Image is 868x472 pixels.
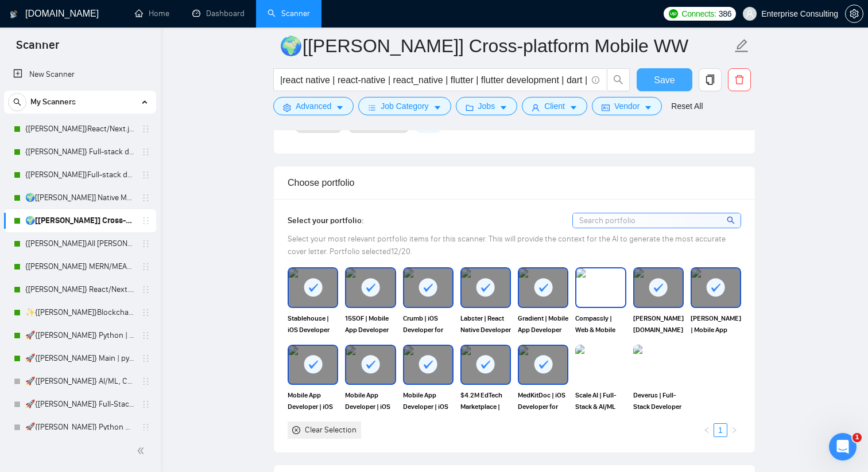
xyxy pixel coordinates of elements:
[25,118,134,141] a: {[PERSON_NAME]}React/Next.js/Node.js (Long-term, All Niches)
[345,389,396,412] span: Mobile App Developer | iOS Android | React Native Flutter Swift Kotlin
[7,5,29,26] button: go back
[141,377,150,386] span: holder
[10,5,18,24] img: logo
[575,345,626,385] img: portfolio thumbnail image
[727,423,741,437] button: right
[25,324,134,347] a: 🚀{[PERSON_NAME]} Python | Django | AI /
[544,100,565,112] span: Client
[846,9,863,18] span: setting
[734,38,749,53] span: edit
[4,63,156,86] li: New Scanner
[522,97,587,115] button: userClientcaret-down
[25,393,134,416] a: 🚀{[PERSON_NAME]} Full-Stack Python (Backend + Frontend)
[30,91,76,114] span: My Scanners
[654,73,675,87] span: Save
[633,389,684,412] span: Deverus | Full-Stack Developer | 74% Onboarding Drop-Off Reduction
[703,427,710,434] span: left
[141,216,150,225] span: holder
[288,389,338,412] span: Mobile App Developer | iOS Android | React Native Flutter Swift Kotlin
[7,37,68,61] span: Scanner
[212,353,242,376] span: smiley reaction
[345,5,367,26] button: Свернуть окно
[9,98,26,106] span: search
[25,209,134,232] a: 🌍[[PERSON_NAME]] Cross-platform Mobile WW
[403,313,454,336] span: Crumb | iOS Developer for Fitness App ($10M Acquisition)
[141,308,150,317] span: holder
[637,68,692,91] button: Save
[268,9,310,18] a: searchScanner
[141,285,150,294] span: holder
[183,353,212,376] span: neutral face reaction
[305,424,356,436] div: Clear Selection
[460,313,511,336] span: Labster | React Native Developer for EdTech AR/VR Labs
[14,342,381,354] div: Была ли полезна эта статья?
[296,100,331,112] span: Advanced
[731,427,738,434] span: right
[381,100,428,112] span: Job Category
[602,103,610,112] span: idcard
[368,103,376,112] span: bars
[532,103,540,112] span: user
[189,353,206,376] span: 😐
[633,345,684,385] img: portfolio thumbnail image
[433,103,441,112] span: caret-down
[288,216,364,225] span: Select your portfolio:
[592,76,599,84] span: info-circle
[126,391,268,400] a: Открыть в справочном центре
[153,353,183,376] span: disappointed reaction
[141,262,150,271] span: holder
[141,124,150,134] span: holder
[345,313,396,336] span: 15SOF | Mobile App Developer for Social Video Platform | $5M+ ARR
[573,213,741,228] input: Search portfolio
[575,313,626,336] span: Compassly | Web & Mobile Full-Stack Developer | Scalable [MEDICAL_DATA] Care
[700,423,714,437] li: Previous Page
[403,389,454,412] span: Mobile App Developer | iOS Android | React Native Flutter Swift Kotlin
[25,232,134,255] a: {[PERSON_NAME]}All [PERSON_NAME] - web [НАДО ПЕРЕДЕЛАТЬ]
[25,186,134,209] a: 🌍[[PERSON_NAME]] Native Mobile WW
[569,103,578,112] span: caret-down
[607,68,630,91] button: search
[280,73,587,87] input: Search Freelance Jobs...
[644,103,652,112] span: caret-down
[25,347,134,370] a: 🚀{[PERSON_NAME]} Main | python | django | AI (+less than 30 h)
[700,423,714,437] button: left
[25,370,134,393] a: 🚀{[PERSON_NAME]} AI/ML, Custom Models, and LLM Development
[518,389,568,412] span: MedKitDoc | iOS Developer for Telemedicine App (€2.2M Funded)
[607,75,629,85] span: search
[699,68,722,91] button: copy
[141,239,150,248] span: holder
[358,97,451,115] button: barsJob Categorycaret-down
[829,433,857,461] iframe: Intercom live chat
[288,166,741,199] div: Choose portfolio
[25,141,134,163] a: {[PERSON_NAME]} Full-stack devs WW - pain point
[141,331,150,340] span: holder
[273,97,354,115] button: settingAdvancedcaret-down
[728,75,750,85] span: delete
[25,301,134,324] a: ✨{[PERSON_NAME]}Blockchain WW
[614,100,640,112] span: Vendor
[135,9,169,18] a: homeHome
[466,103,474,112] span: folder
[592,97,662,115] button: idcardVendorcaret-down
[25,416,134,439] a: 🚀{[PERSON_NAME]} Python AI/ML Integrations
[25,278,134,301] a: {[PERSON_NAME]} React/Next.js/Node.js (Long-term, All Niches)
[13,63,147,86] a: New Scanner
[728,68,751,91] button: delete
[280,32,732,60] input: Scanner name...
[141,170,150,180] span: holder
[719,7,731,20] span: 386
[845,9,863,18] a: setting
[137,445,148,457] span: double-left
[141,354,150,363] span: holder
[727,423,741,437] li: Next Page
[699,75,721,85] span: copy
[746,10,754,18] span: user
[714,423,727,437] li: 1
[283,103,291,112] span: setting
[714,424,727,436] a: 1
[576,268,625,306] img: portfolio thumbnail image
[141,147,150,157] span: holder
[159,353,176,376] span: 😞
[460,389,511,412] span: $4.2M EdTech Marketplace | Full Stack Developer (React & Node.js)
[192,9,245,18] a: dashboardDashboard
